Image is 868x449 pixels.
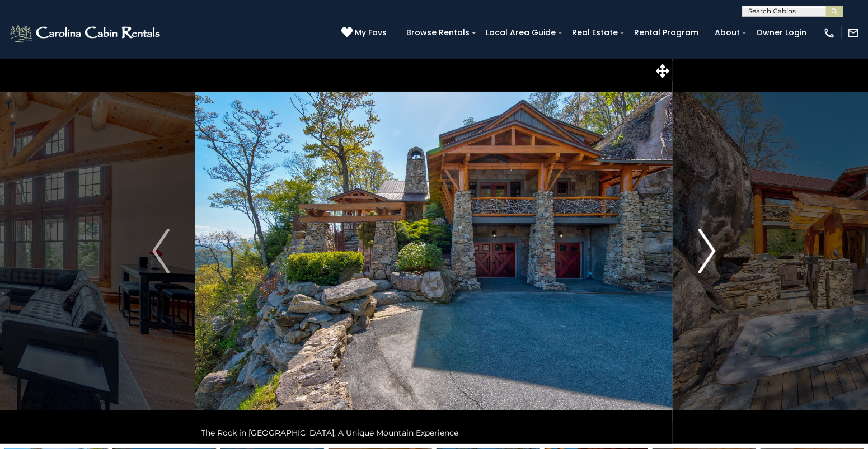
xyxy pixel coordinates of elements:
a: Local Area Guide [480,24,561,41]
img: phone-regular-white.png [823,27,836,39]
img: arrow [698,229,715,273]
button: Next [673,58,742,444]
a: About [709,24,745,41]
a: Owner Login [750,24,812,41]
span: My Favs [355,27,387,39]
img: White-1-2.png [8,22,163,44]
img: mail-regular-white.png [847,27,860,39]
img: arrow [152,229,169,273]
div: The Rock in [GEOGRAPHIC_DATA], A Unique Mountain Experience [195,422,673,444]
a: Real Estate [566,24,623,41]
a: Rental Program [628,24,704,41]
a: Browse Rentals [401,24,475,41]
a: My Favs [341,27,390,39]
button: Previous [126,58,195,444]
